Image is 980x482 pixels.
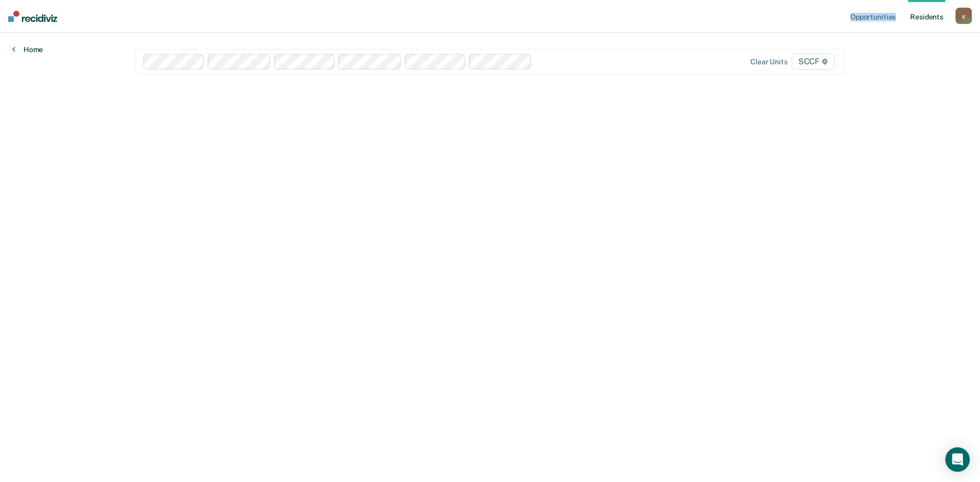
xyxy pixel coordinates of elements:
[955,8,972,24] button: g
[792,54,835,70] span: SCCF
[750,58,788,66] div: Clear units
[12,45,43,54] a: Home
[8,11,57,22] img: Recidiviz
[945,447,970,472] div: Open Intercom Messenger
